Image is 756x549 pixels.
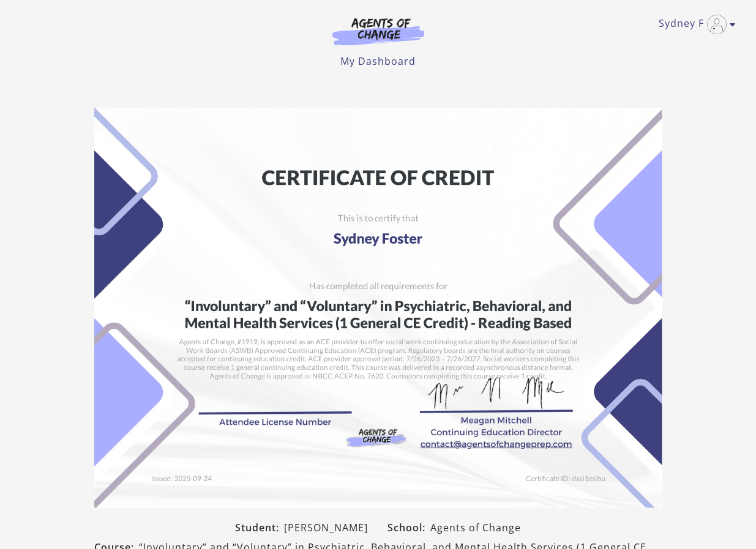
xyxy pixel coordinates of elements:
span: [PERSON_NAME] [284,520,368,535]
a: My Dashboard [340,54,416,68]
span: Agents of Change [430,520,521,535]
img: Agents of Change Logo [320,17,437,45]
a: Toggle menu [659,15,730,34]
img: Certificate [94,108,662,508]
span: Student: [235,520,284,535]
span: School: [387,520,430,535]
